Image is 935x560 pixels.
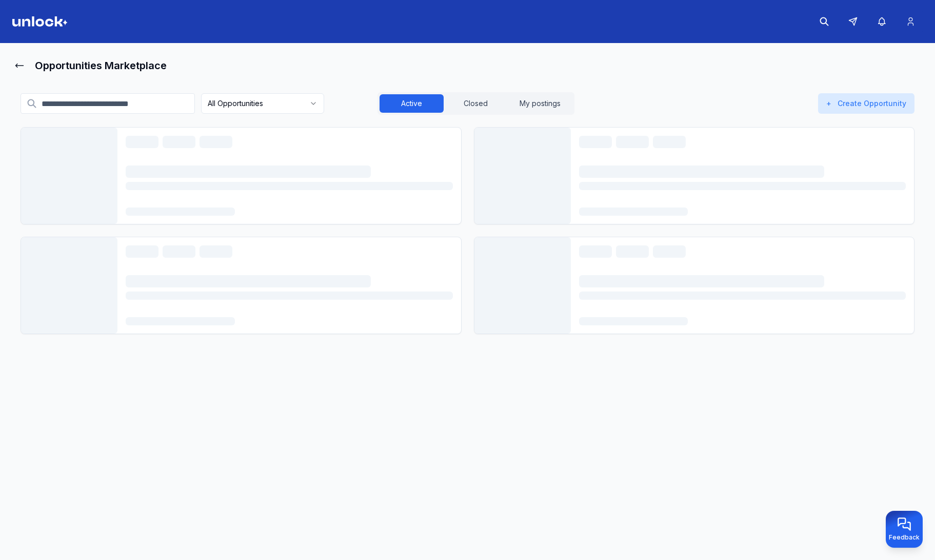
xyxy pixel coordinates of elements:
[826,98,831,109] span: +
[886,511,923,548] button: Provide feedback
[380,94,444,113] button: Active
[889,533,920,542] span: Feedback
[508,94,572,113] button: My postings
[35,58,167,73] h1: Opportunities Marketplace
[12,16,68,27] img: Logo
[444,94,508,113] button: Closed
[818,93,914,114] button: +Create Opportunity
